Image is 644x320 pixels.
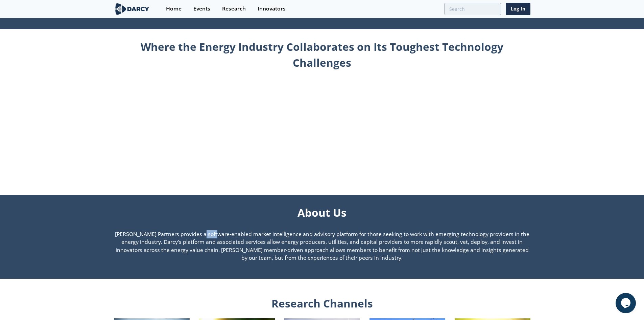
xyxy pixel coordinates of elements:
div: Research [222,6,246,12]
img: logo-wide.svg [114,3,151,15]
input: Advanced Search [444,3,501,15]
div: Innovators [258,6,286,12]
a: Log In [506,3,530,15]
iframe: chat widget [616,293,637,313]
div: Research Channels [114,295,530,311]
div: Events [193,6,210,12]
p: [PERSON_NAME] Partners provides a software-enabled market intelligence and advisory platform for ... [114,230,530,262]
div: About Us [114,205,530,220]
div: Where the Energy Industry Collaborates on Its Toughest Technology Challenges [114,39,530,71]
div: Home [166,6,182,12]
iframe: Intro to Darcy Partners [239,80,405,174]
